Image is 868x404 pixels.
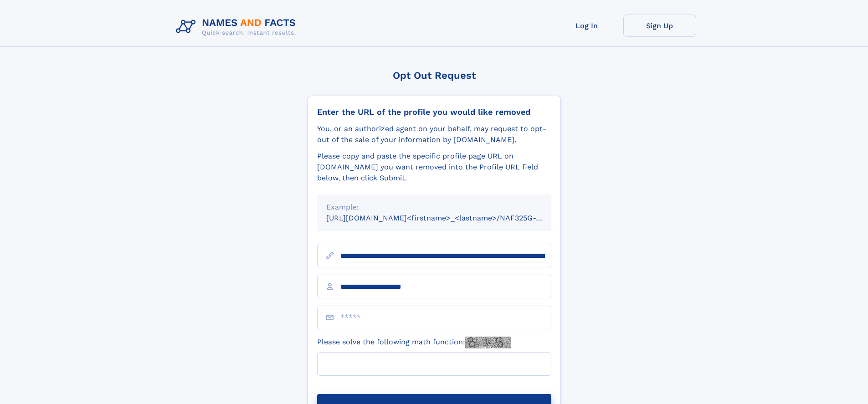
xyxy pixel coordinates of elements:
[308,70,561,81] div: Opt Out Request
[317,107,551,117] div: Enter the URL of the profile you would like removed
[550,15,623,37] a: Log In
[172,15,303,39] img: Logo Names and Facts
[326,214,569,222] small: [URL][DOMAIN_NAME]<firstname>_<lastname>/NAF325G-xxxxxxxx
[326,202,542,213] div: Example:
[317,151,551,184] div: Please copy and paste the specific profile page URL on [DOMAIN_NAME] you want removed into the Pr...
[623,15,696,37] a: Sign Up
[317,337,511,348] label: Please solve the following math function:
[317,123,551,145] div: You, or an authorized agent on your behalf, may request to opt-out of the sale of your informatio...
